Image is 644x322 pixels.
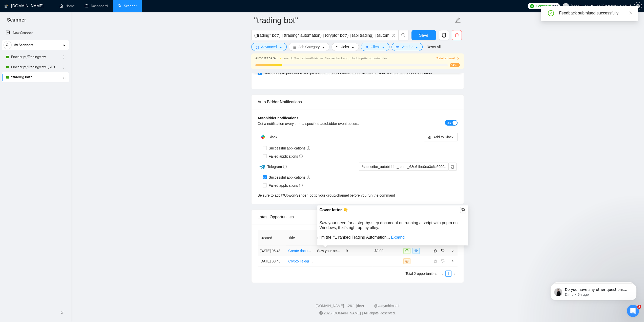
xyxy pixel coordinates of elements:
[351,46,355,49] span: caret-down
[322,46,325,49] span: caret-down
[396,46,399,49] span: idcard
[85,4,108,8] a: dashboardDashboard
[4,43,11,47] span: search
[299,155,303,158] span: info-circle
[11,72,59,82] a: "trading bot"
[258,256,286,267] td: [DATE] 03:46
[446,271,451,276] a: 1
[440,248,446,254] button: dislike
[365,46,369,49] span: user
[254,14,453,27] input: Scanner name...
[279,46,282,49] span: caret-down
[62,55,66,59] span: holder
[445,271,451,277] li: 1
[307,146,310,150] span: info-circle
[536,3,551,9] span: Connects:
[289,43,329,51] button: barsJob Categorycaret-down
[261,44,277,50] span: Advanced
[433,134,453,140] span: Add to Slack
[439,33,449,37] span: copy
[627,305,639,317] iframe: Intercom live chat
[461,208,465,212] span: dislike
[256,46,259,49] span: setting
[441,272,444,275] span: left
[398,30,408,40] button: search
[258,210,458,224] div: Latest Opportunities
[251,43,287,51] button: settingAdvancedcaret-down
[258,121,408,126] div: Get a notification every time a specified autobidder event occurs.
[419,32,428,39] span: Save
[62,75,66,79] span: holder
[530,4,534,8] img: upwork-logo.png
[62,65,66,69] span: holder
[344,246,372,256] td: 9
[401,44,412,50] span: Vendor
[11,62,59,72] a: Pinescript/Tradingview ([GEOGRAPHIC_DATA] Only)
[336,46,339,49] span: folder
[405,249,408,252] span: message
[391,235,405,239] a: Expand
[3,16,30,27] span: Scanner
[268,135,277,139] span: Slack
[258,246,286,256] td: [DATE] 05:48
[255,55,278,61] span: Almost there !
[441,249,445,253] span: dislike
[634,2,642,10] button: setting
[281,193,315,198] a: @UpworkSender_bot
[267,154,305,159] span: Failed applications
[60,310,65,315] span: double-left
[299,44,320,50] span: Job Category
[288,259,338,263] a: Crypto Telegram Bot Developer
[451,271,458,277] button: right
[288,249,348,253] a: Create document for crypto bot usage
[439,271,445,277] button: left
[2,40,69,82] li: My Scanners
[371,44,380,50] span: Client
[449,165,456,169] span: copy
[439,271,445,277] li: Previous Page
[315,230,344,246] th: Cover Letter
[299,184,303,187] span: info-circle
[2,28,69,38] li: New Scanner
[454,17,461,24] span: edit
[427,44,441,50] a: Reset All
[118,4,137,8] a: searchScanner
[267,145,313,151] span: Successful applications
[382,46,385,49] span: caret-down
[374,304,399,308] a: @vadymhimself
[319,220,466,240] div: Saw your need for a step-by-step document on running a script with pnpm on Windows, that's right ...
[258,116,299,120] b: Autobidder notifications
[286,256,315,267] td: Crypto Telegram Bot Developer
[428,136,431,140] span: slack
[372,246,401,256] td: $2.00
[433,249,437,253] span: like
[439,30,449,40] button: copy
[436,56,460,61] button: Train Laziza AI
[254,32,389,39] input: Search Freelance Jobs...
[450,63,460,67] span: 14%
[11,52,59,62] a: Pinescript/Tradingview
[452,33,462,37] span: delete
[286,246,315,256] td: Create document for crypto bot usage
[552,3,557,9] span: 292
[415,46,418,49] span: caret-down
[424,133,458,141] button: slackAdd to Slack
[548,10,554,16] span: check-circle
[629,11,632,15] span: close
[634,4,642,8] a: setting
[6,28,65,38] a: New Scanner
[456,57,460,60] span: right
[432,248,438,254] button: like
[637,305,641,309] span: 3
[4,2,8,10] img: logo
[391,43,422,51] button: idcardVendorcaret-down
[405,260,408,263] span: close-circle
[4,41,12,49] button: search
[453,272,456,275] span: right
[392,34,395,37] span: info-circle
[448,163,456,171] button: copy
